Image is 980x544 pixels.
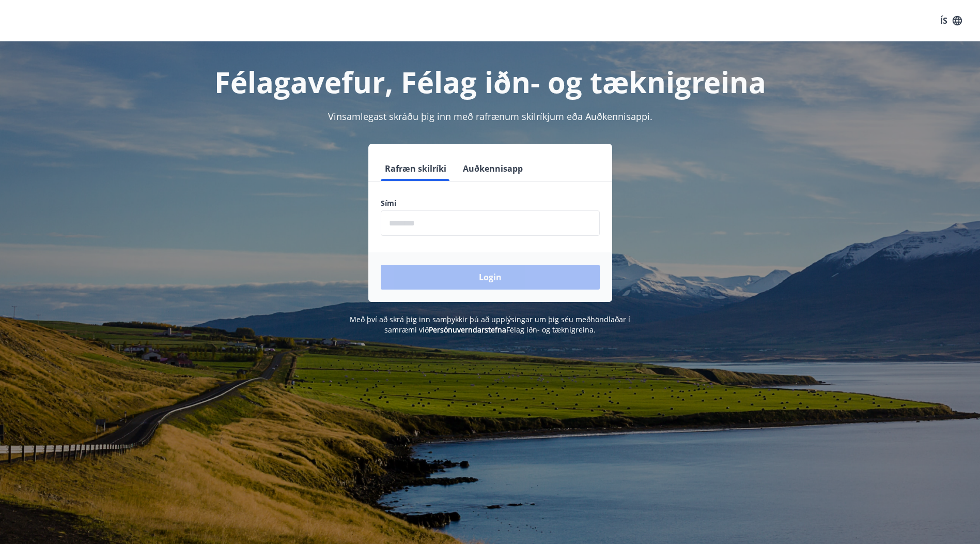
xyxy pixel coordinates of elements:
span: Með því að skrá þig inn samþykkir þú að upplýsingar um þig séu meðhöndlaðar í samræmi við Félag i... [350,314,630,335]
label: Sími [381,198,600,208]
button: Rafræn skilríki [381,156,450,181]
h1: Félagavefur, Félag iðn- og tæknigreina [131,62,850,101]
button: Auðkennisapp [459,156,527,181]
button: ÍS [935,11,968,30]
a: Persónuverndarstefna [429,325,506,335]
span: Vinsamlegast skráðu þig inn með rafrænum skilríkjum eða Auðkennisappi. [328,110,652,123]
